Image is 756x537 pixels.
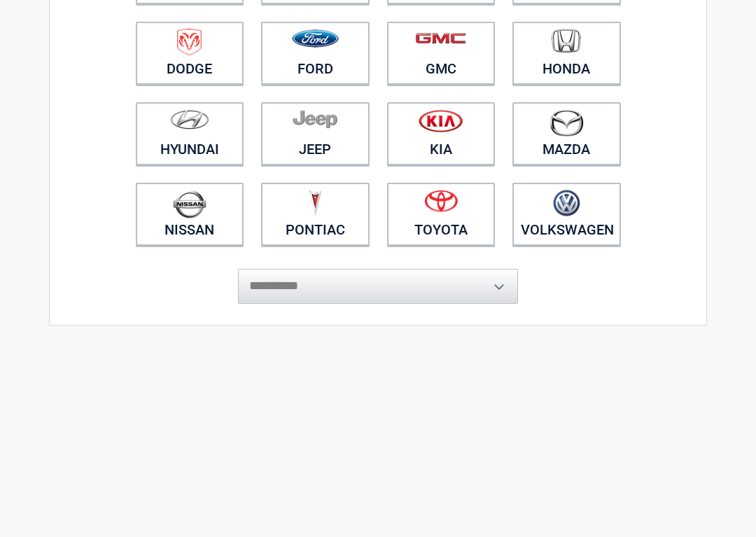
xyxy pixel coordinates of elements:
[261,183,370,246] a: Pontiac
[553,190,580,217] img: volkswagen
[136,22,244,85] a: Dodge
[170,109,209,130] img: hyundai
[415,32,466,44] img: gmc
[512,22,621,85] a: Honda
[308,190,322,216] img: pontiac
[424,190,458,212] img: toyota
[552,29,581,53] img: honda
[292,29,339,48] img: ford
[293,109,337,129] img: jeep
[136,102,244,165] a: Hyundai
[419,109,463,132] img: kia
[177,29,202,56] img: dodge
[261,22,370,85] a: Ford
[512,183,621,246] a: Volkswagen
[173,190,206,218] img: nissan
[387,22,496,85] a: GMC
[387,102,496,165] a: Kia
[549,109,584,137] img: mazda
[387,183,496,246] a: Toyota
[136,183,244,246] a: Nissan
[261,102,370,165] a: Jeep
[512,102,621,165] a: Mazda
